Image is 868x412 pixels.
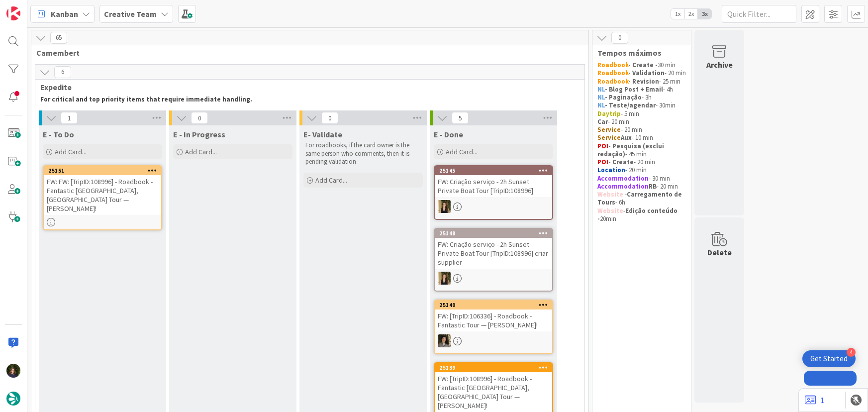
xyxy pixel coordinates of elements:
div: 25145FW: Criação serviço - 2h Sunset Private Boat Tour [TripID:108996] [435,166,552,197]
span: Camembert [36,48,576,58]
b: Creative Team [104,9,157,19]
div: 25151 [48,167,161,174]
div: 25140 [435,301,552,309]
strong: Location [597,166,625,174]
span: Add Card... [446,147,478,156]
p: - 20 min [597,183,686,191]
img: SP [438,272,451,285]
div: 25139 [435,363,552,372]
span: 5 [452,112,469,124]
strong: RB [649,182,657,191]
p: - 20min [597,207,686,223]
p: - 5 min [597,110,686,118]
div: Archive [706,59,733,71]
p: - - 6h [597,191,686,207]
span: 3x [698,9,711,19]
a: 1 [805,394,824,406]
span: Add Card... [55,147,87,156]
p: - 10 min [597,134,686,142]
div: 25145 [439,167,552,174]
strong: Edição conteúdo - [597,206,679,223]
div: Open Get Started checklist, remaining modules: 4 [802,350,856,367]
strong: Service [597,125,621,134]
div: 25151FW: FW: [TripID:108996] - Roadbook - Fantastic [GEOGRAPHIC_DATA], [GEOGRAPHIC_DATA] Tour — [... [44,166,161,215]
strong: - Paginação [605,93,642,102]
p: For roadbooks, if the card owner is the same person who comments, then it is pending validation [305,141,421,166]
strong: POI [597,142,608,150]
img: avatar [6,392,20,406]
p: - 20 min [597,166,686,174]
span: Expedite [40,82,572,92]
strong: - Pesquisa (exclui redação) [597,142,666,158]
strong: - Blog Post + Email [605,85,663,94]
p: - 20 min [597,158,686,166]
img: MS [438,334,451,347]
div: 25151 [44,166,161,175]
strong: Roadbook [597,69,628,77]
span: E - In Progress [173,129,225,139]
div: FW: [TripID:106336] - Roadbook - Fantastic Tour — [PERSON_NAME]! [435,309,552,331]
strong: For critical and top priority items that require immediate handling. [40,95,252,103]
p: - 30 min [597,175,686,183]
strong: Carregamento de Tours [597,190,683,206]
p: - 20 min [597,126,686,134]
div: FW: Criação serviço - 2h Sunset Private Boat Tour [TripID:108996] [435,175,552,197]
img: SP [438,200,451,213]
p: - 20 min [597,69,686,77]
div: 25140 [439,302,552,309]
p: - 4h [597,86,686,94]
span: Add Card... [185,147,217,156]
div: FW: [TripID:108996] - Roadbook - Fantastic [GEOGRAPHIC_DATA], [GEOGRAPHIC_DATA] Tour — [PERSON_NA... [435,372,552,412]
strong: Aux [621,133,632,142]
strong: - Create [608,158,634,166]
span: 65 [50,32,67,44]
strong: Roadbook [597,61,628,69]
div: 25148 [439,230,552,237]
strong: NL [597,101,605,109]
strong: Website [597,206,623,215]
div: 25148FW: Criação serviço - 2h Sunset Private Boat Tour [TripID:108996] criar supplier [435,229,552,269]
strong: Roadbook [597,77,628,86]
strong: Service [597,133,621,142]
div: 4 [847,348,856,357]
span: Tempos máximos [597,48,678,58]
strong: Car [597,117,608,126]
p: - 3h [597,94,686,102]
div: 25139FW: [TripID:108996] - Roadbook - Fantastic [GEOGRAPHIC_DATA], [GEOGRAPHIC_DATA] Tour — [PERS... [435,363,552,412]
div: FW: FW: [TripID:108996] - Roadbook - Fantastic [GEOGRAPHIC_DATA], [GEOGRAPHIC_DATA] Tour — [PERSO... [44,175,161,215]
div: 25145 [435,166,552,175]
span: 0 [191,112,208,124]
p: - 20 min [597,118,686,126]
span: 6 [54,66,71,78]
strong: POI [597,158,608,166]
strong: Accommodation [597,182,649,191]
span: Kanban [51,8,78,20]
strong: Accommodation [597,174,649,183]
p: 30 min [597,61,686,69]
div: Delete [707,246,732,258]
strong: - Validation [628,69,665,77]
strong: - Teste/agendar [605,101,656,109]
span: E - Done [434,129,463,139]
strong: Daytrip [597,109,621,118]
strong: NL [597,93,605,102]
div: 25148 [435,229,552,238]
span: E- Validate [303,129,342,139]
img: MC [6,364,20,378]
span: E - To Do [43,129,74,139]
p: - 30min [597,102,686,109]
div: SP [435,272,552,285]
span: 1 [61,112,78,124]
span: 0 [611,32,628,44]
span: Add Card... [315,176,347,185]
div: MS [435,334,552,347]
strong: - Revision [628,77,659,86]
p: - 45 min [597,142,686,159]
strong: Website [597,190,623,199]
img: Visit kanbanzone.com [6,6,20,20]
strong: NL [597,85,605,94]
div: 25140FW: [TripID:106336] - Roadbook - Fantastic Tour — [PERSON_NAME]! [435,301,552,331]
div: Get Started [810,354,848,364]
div: 25139 [439,364,552,371]
div: FW: Criação serviço - 2h Sunset Private Boat Tour [TripID:108996] criar supplier [435,238,552,269]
